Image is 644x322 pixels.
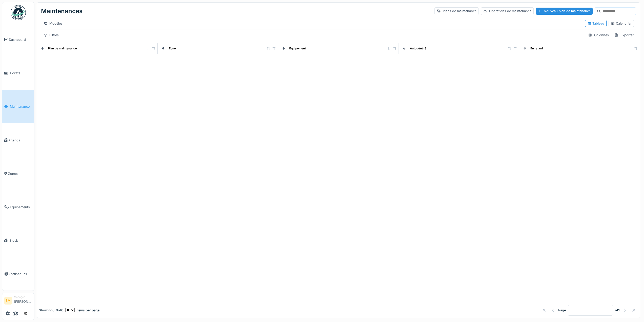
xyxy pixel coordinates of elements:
a: Tickets [2,56,34,90]
strong: of 1 [615,308,620,313]
div: Modèles [41,20,65,27]
div: items per page [65,308,99,313]
li: [PERSON_NAME] [14,295,32,306]
div: Filtres [41,31,61,39]
span: Maintenance [10,104,32,109]
div: Plan de maintenance [48,46,77,51]
div: Équipement [289,46,306,51]
div: Tableau [587,21,604,26]
div: Colonnes [586,31,611,39]
span: Tickets [9,71,32,75]
a: Équipements [2,190,34,224]
div: Nouveau plan de maintenance [536,8,593,14]
div: Exporter [612,31,636,39]
span: Stock [9,238,32,243]
div: Calendrier [611,21,632,26]
div: Plans de maintenance [434,7,479,15]
div: Zone [169,46,176,51]
a: Stock [2,224,34,257]
div: Manager [14,295,32,299]
div: Opérations de maintenance [481,7,534,15]
div: Showing 0 - 0 of 0 [39,308,63,313]
img: Badge_color-CXgf-gQk.svg [11,5,26,20]
div: Maintenances [41,5,82,18]
span: Dashboard [9,37,32,42]
li: SM [4,297,12,305]
span: Équipements [10,205,32,210]
div: Page [558,308,566,313]
a: Statistiques [2,257,34,291]
span: Agenda [8,138,32,143]
a: Zones [2,157,34,190]
div: Autogénéré [410,46,426,51]
a: SM Manager[PERSON_NAME] [4,295,32,307]
a: Maintenance [2,90,34,123]
a: Agenda [2,123,34,157]
a: Dashboard [2,23,34,56]
span: Statistiques [9,272,32,276]
div: En retard [530,46,543,51]
span: Zones [8,171,32,176]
